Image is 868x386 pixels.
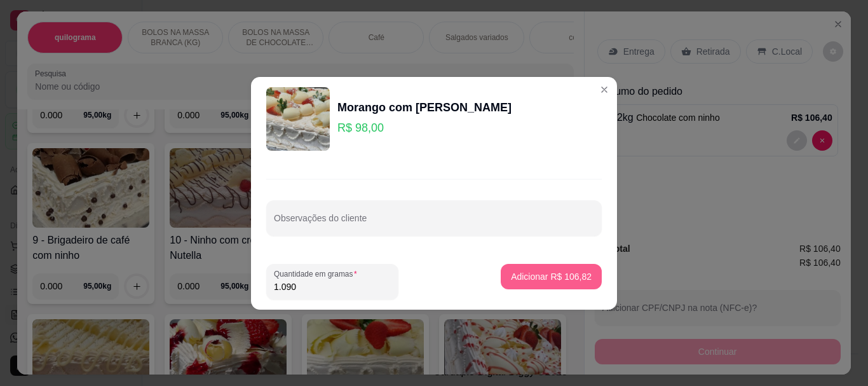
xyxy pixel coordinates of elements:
[511,270,592,283] p: Adicionar R$ 106,82
[266,87,330,151] img: product-image
[274,268,362,279] label: Quantidade em gramas
[274,217,594,230] input: Observações do cliente
[594,79,614,100] button: Close
[274,280,391,293] input: Quantidade em gramas
[501,264,602,289] button: Adicionar R$ 106,82
[337,119,512,137] p: R$ 98,00
[337,99,512,116] div: Morango com [PERSON_NAME]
